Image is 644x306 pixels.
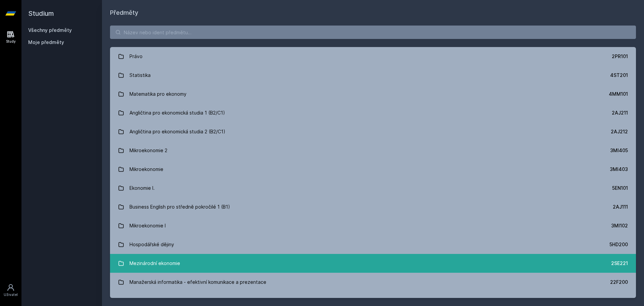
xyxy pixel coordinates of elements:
[110,47,636,66] a: Právo 2PR101
[110,66,636,85] a: Statistika 4ST201
[612,298,628,304] div: 1FU201
[110,122,636,141] a: Angličtina pro ekonomická studia 2 (B2/C1) 2AJ212
[110,198,636,216] a: Business English pro středně pokročilé 1 (B1) 2AJ111
[1,280,20,301] a: Uživatel
[28,39,64,46] span: Moje předměty
[129,257,180,270] div: Mezinárodní ekonomie
[110,85,636,103] a: Matematika pro ekonomy 4MM101
[129,163,163,176] div: Mikroekonomie
[129,238,174,251] div: Hospodářské dějiny
[110,26,636,39] input: Název nebo ident předmětu…
[611,222,628,229] div: 3MI102
[612,53,628,60] div: 2PR101
[110,141,636,160] a: Mikroekonomie 2 3MI405
[110,8,636,17] h1: Předměty
[609,241,628,248] div: 5HD200
[129,219,166,232] div: Mikroekonomie I
[610,166,628,173] div: 3MI403
[1,27,20,47] a: Study
[4,292,18,297] div: Uživatel
[610,279,628,286] div: 22F200
[129,50,143,63] div: Právo
[110,160,636,179] a: Mikroekonomie 3MI403
[28,27,72,33] a: Všechny předměty
[610,72,628,79] div: 4ST201
[609,91,628,97] div: 4MM101
[129,181,155,195] div: Ekonomie I.
[110,254,636,273] a: Mezinárodní ekonomie 2SE221
[129,87,186,101] div: Matematika pro ekonomy
[129,69,151,82] div: Statistika
[612,110,628,116] div: 2AJ211
[613,204,628,210] div: 2AJ111
[611,260,628,267] div: 2SE221
[129,275,266,289] div: Manažerská informatika - efektivní komunikace a prezentace
[610,147,628,154] div: 3MI405
[129,144,167,157] div: Mikroekonomie 2
[110,235,636,254] a: Hospodářské dějiny 5HD200
[612,185,628,191] div: 5EN101
[129,200,230,214] div: Business English pro středně pokročilé 1 (B1)
[611,128,628,135] div: 2AJ212
[129,125,225,138] div: Angličtina pro ekonomická studia 2 (B2/C1)
[110,216,636,235] a: Mikroekonomie I 3MI102
[129,106,225,120] div: Angličtina pro ekonomická studia 1 (B2/C1)
[110,273,636,292] a: Manažerská informatika - efektivní komunikace a prezentace 22F200
[110,103,636,122] a: Angličtina pro ekonomická studia 1 (B2/C1) 2AJ211
[6,39,16,44] div: Study
[110,179,636,198] a: Ekonomie I. 5EN101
